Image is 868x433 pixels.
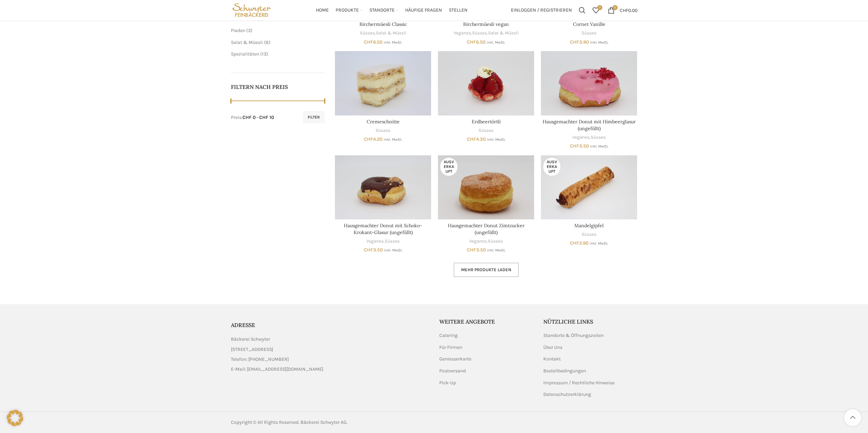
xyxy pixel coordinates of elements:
a: Salat & Müesli [231,40,263,45]
a: Catering [439,332,458,339]
a: Mandelgipfel [574,222,604,229]
a: Geniesserkarte [439,356,472,362]
small: inkl. MwSt. [590,40,608,45]
a: Erdbeertörtli [472,119,501,125]
bdi: 0.00 [620,7,637,13]
a: Stellen [449,3,468,17]
a: Kontakt [543,356,561,362]
span: Standorte [369,7,395,14]
a: Standorte [369,3,398,17]
h5: Nützliche Links [543,318,637,325]
span: 9 [259,16,262,22]
span: Ausverkauft [543,158,560,176]
a: List item link [231,356,429,363]
span: Mehr Produkte laden [461,267,511,273]
a: Hausgemachter Donut mit Schoko-Krokant-Glasur (ungefüllt) [335,155,431,219]
a: Süsses [582,231,597,238]
a: Hausgemachter Donut mit Himbeerglasur (ungefüllt) [543,119,636,132]
div: , [335,30,431,36]
div: Copyright © All Rights Reserved. Bäckerei Schwyter AG. [231,419,431,426]
div: Meine Wunschliste [589,3,603,17]
small: inkl. MwSt. [590,144,608,149]
span: CHF [467,247,476,253]
span: 0 [613,5,618,10]
a: Süsses [582,30,597,36]
small: inkl. MwSt. [384,40,402,45]
span: CHF [364,136,373,142]
bdi: 2.90 [570,240,589,246]
h5: Weitere Angebote [439,318,533,325]
span: CHF [570,240,579,246]
a: Über Uns [543,344,563,351]
span: CHF 10 [259,114,274,120]
bdi: 3.50 [570,143,589,149]
a: Süsses [376,127,391,134]
a: Mehr Produkte laden [454,263,519,277]
bdi: 3.50 [467,247,486,253]
span: CHF [570,143,579,149]
div: , [541,134,637,141]
span: 8 [266,40,269,45]
span: 13 [262,51,266,57]
a: Standorte & Öffnungszeiten [543,332,604,339]
a: Erdbeertörtli [438,51,534,115]
a: Süsses [591,134,606,141]
a: 0 CHF0.00 [604,3,641,17]
span: CHF [467,136,476,142]
a: Birchermüesli vegan [463,21,509,27]
div: , , [438,30,534,36]
span: CHF [364,39,373,45]
a: Fladen [231,28,245,33]
a: List item link [231,366,429,373]
small: inkl. MwSt. [590,241,608,246]
a: Süsses [488,238,503,245]
a: Veganes [572,134,590,141]
a: Hausgemachter Donut mit Himbeerglasur (ungefüllt) [541,51,637,115]
a: Einloggen / Registrieren [507,3,575,17]
span: 0 [597,5,602,10]
div: , [438,238,534,245]
span: Ausverkauft [440,158,457,176]
a: Datenschutzerklärung [543,391,592,398]
small: inkl. MwSt. [487,137,505,142]
a: Produkte [336,3,363,17]
a: Mandelgipfel [541,155,637,219]
a: Häufige Fragen [405,3,442,17]
a: Süsses [479,127,494,134]
div: Preis: — [231,114,274,121]
a: Salat & Müesli [376,30,407,36]
bdi: 4.30 [467,136,486,142]
a: Scroll to top button [844,409,861,426]
a: Sandwiches [231,16,256,22]
a: Home [316,3,329,17]
span: CHF 0 [242,114,256,120]
span: [STREET_ADDRESS] [231,346,273,353]
a: 0 [589,3,603,17]
span: CHF [364,247,373,253]
span: 3 [248,28,251,33]
a: Cremeschnitte [335,51,431,115]
a: Suchen [575,3,589,17]
span: Stellen [449,7,468,14]
a: Salat & Müesli [488,30,519,36]
small: inkl. MwSt. [487,248,505,252]
span: CHF [570,39,579,45]
a: Süsses [360,30,375,36]
a: Hausgemachter Donut Zimtzucker (ungefüllt) [438,155,534,219]
bdi: 3.50 [364,247,383,253]
a: Veganes [366,238,384,245]
a: Spezialitäten [231,51,259,57]
bdi: 6.50 [467,39,486,45]
small: inkl. MwSt. [384,248,402,252]
span: Einloggen / Registrieren [511,8,572,13]
a: Impressum / Rechtliche Hinweise [543,380,615,386]
small: inkl. MwSt. [384,137,402,142]
a: Cornet Vanille [573,21,605,27]
bdi: 3.90 [570,39,589,45]
a: Veganes [454,30,471,36]
span: CHF [467,39,476,45]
